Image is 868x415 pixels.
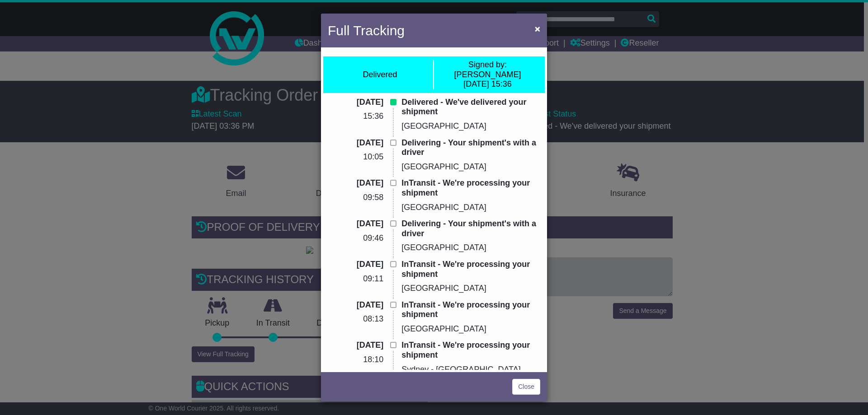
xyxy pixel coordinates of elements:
[439,60,537,89] div: [PERSON_NAME] [DATE] 15:36
[328,219,383,229] p: [DATE]
[328,233,383,243] p: 09:46
[328,152,383,162] p: 10:05
[401,284,540,294] p: [GEOGRAPHIC_DATA]
[328,20,405,41] h4: Full Tracking
[328,260,383,270] p: [DATE]
[530,19,545,38] button: Close
[328,300,383,310] p: [DATE]
[328,355,383,365] p: 18:10
[401,121,540,131] p: [GEOGRAPHIC_DATA]
[401,340,540,360] p: InTransit - We're processing your shipment
[401,203,540,213] p: [GEOGRAPHIC_DATA]
[401,243,540,253] p: [GEOGRAPHIC_DATA]
[328,340,383,350] p: [DATE]
[512,379,540,395] a: Close
[401,219,540,238] p: Delivering - Your shipment's with a driver
[401,260,540,279] p: InTransit - We're processing your shipment
[401,300,540,320] p: InTransit - We're processing your shipment
[328,314,383,324] p: 08:13
[535,23,540,34] span: ×
[328,138,383,148] p: [DATE]
[401,98,540,117] p: Delivered - We've delivered your shipment
[328,193,383,203] p: 09:58
[328,98,383,107] p: [DATE]
[401,162,540,172] p: [GEOGRAPHIC_DATA]
[468,60,507,69] span: Signed by:
[401,365,540,375] p: Sydney - [GEOGRAPHIC_DATA]
[328,112,383,121] p: 15:36
[328,178,383,188] p: [DATE]
[401,324,540,334] p: [GEOGRAPHIC_DATA]
[328,274,383,284] p: 09:11
[401,138,540,158] p: Delivering - Your shipment's with a driver
[401,178,540,198] p: InTransit - We're processing your shipment
[363,70,397,80] div: Delivered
